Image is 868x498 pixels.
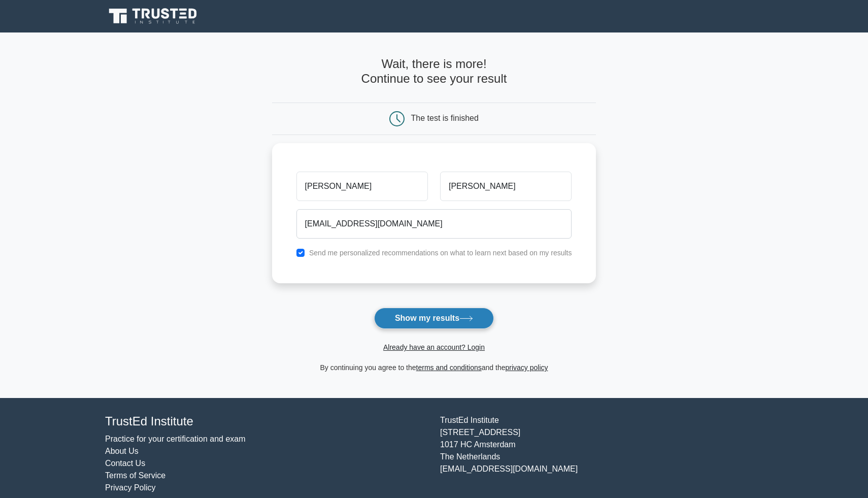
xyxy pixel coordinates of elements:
div: TrustEd Institute [STREET_ADDRESS] 1017 HC Amsterdam The Netherlands [EMAIL_ADDRESS][DOMAIN_NAME] [434,414,769,494]
label: Send me personalized recommendations on what to learn next based on my results [309,249,572,257]
a: Terms of Service [105,471,165,480]
a: privacy policy [506,363,548,372]
input: First name [296,172,428,201]
a: Practice for your certification and exam [105,435,246,443]
div: The test is finished [411,114,479,122]
a: Contact Us [105,459,145,468]
input: Email [296,209,572,239]
div: By continuing you agree to the and the [266,361,603,374]
a: Already have an account? Login [383,343,485,351]
input: Last name [440,172,572,201]
h4: Wait, there is more! Continue to see your result [272,57,596,86]
a: Privacy Policy [105,483,156,492]
h4: TrustEd Institute [105,414,428,429]
a: terms and conditions [416,363,482,372]
a: About Us [105,447,139,455]
button: Show my results [374,308,494,329]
